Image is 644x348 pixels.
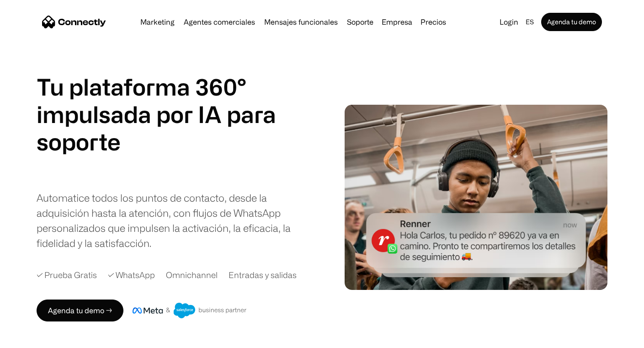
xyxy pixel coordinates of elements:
div: ✓ WhatsApp [108,269,155,281]
div: ✓ Prueba Gratis [37,269,97,281]
a: Login [496,16,522,28]
aside: Language selected: Español [9,331,55,345]
a: Marketing [137,18,178,26]
div: Empresa [379,16,415,28]
img: Insignia de socio comercial de Meta y Salesforce. [133,303,247,318]
a: home [42,15,106,29]
div: es [522,16,539,28]
div: Entradas y salidas [229,269,297,281]
h1: Tu plataforma 360° impulsada por IA para [37,73,276,128]
a: Agentes comerciales [180,18,259,26]
ul: Language list [18,332,55,345]
div: Omnichannel [166,269,218,281]
h1: soporte [37,128,247,155]
a: Mensajes funcionales [261,18,341,26]
div: Automatice todos los puntos de contacto, desde la adquisición hasta la atención, con flujos de Wh... [37,190,319,251]
div: es [526,16,534,28]
a: Soporte [343,18,377,26]
a: Agenda tu demo → [37,300,123,321]
div: 2 of 4 [37,128,247,155]
a: Agenda tu demo [541,13,602,31]
div: Empresa [382,16,412,28]
a: Precios [417,18,450,26]
div: carousel [37,128,247,183]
